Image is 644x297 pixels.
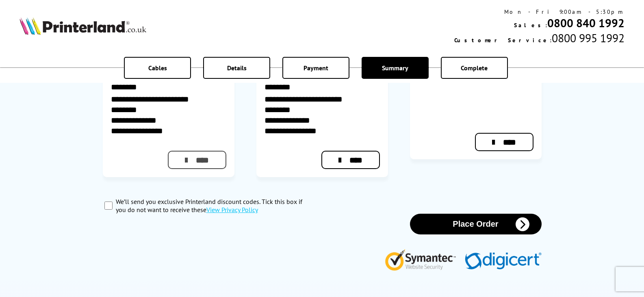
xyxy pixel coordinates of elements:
[20,17,146,35] img: Printerland Logo
[304,64,328,72] span: Payment
[227,64,247,72] span: Details
[454,8,624,15] div: Mon - Fri 9:00am - 5:30pm
[461,64,488,72] span: Complete
[514,22,547,29] span: Sales:
[385,247,462,271] img: Symantec Website Security
[148,64,167,72] span: Cables
[547,15,624,30] a: 0800 840 1992
[116,197,313,214] label: We’ll send you exclusive Printerland discount codes. Tick this box if you do not want to receive ...
[454,37,552,44] span: Customer Service:
[382,64,408,72] span: Summary
[206,206,258,214] a: modal_privacy
[552,30,624,46] span: 0800 995 1992
[465,252,542,271] img: Digicert
[410,214,542,234] button: Place Order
